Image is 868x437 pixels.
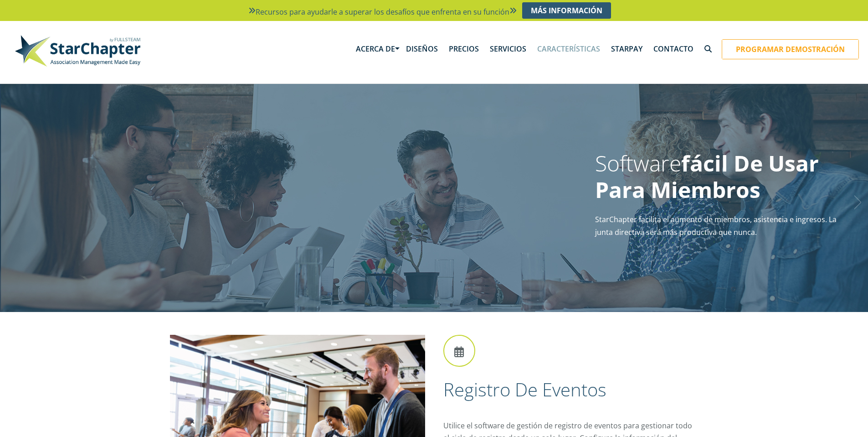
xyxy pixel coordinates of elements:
a: Programar demostración [722,40,858,59]
a: StarPay [606,35,648,63]
font: StarChapter facilita el aumento de miembros, asistencia e ingresos. La junta directiva será más p... [595,214,837,237]
a: Precios [443,35,484,63]
a: Más información [522,2,611,19]
img: StarChapter-with-Tagline-Main-500.jpg [9,30,146,71]
font: Software [595,148,681,178]
font: Características [537,44,600,54]
font: Recursos para ayudarle a superar los desafíos que enfrenta en su función [256,7,509,17]
font: fácil de usar para miembros [595,148,819,204]
font: Programar demostración [736,44,845,54]
font: StarPay [611,44,642,54]
a: Características [532,35,606,63]
font: Más información [531,5,602,16]
font: Precios [449,44,479,54]
a: Servicios [484,35,532,63]
a: Contacto [648,35,699,63]
font: Diseños [406,44,438,54]
font: Registro de eventos [443,377,606,402]
font: Servicios [490,44,526,54]
font: Acerca de [356,44,395,54]
a: Diseños [401,35,443,63]
font: Contacto [653,44,693,54]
